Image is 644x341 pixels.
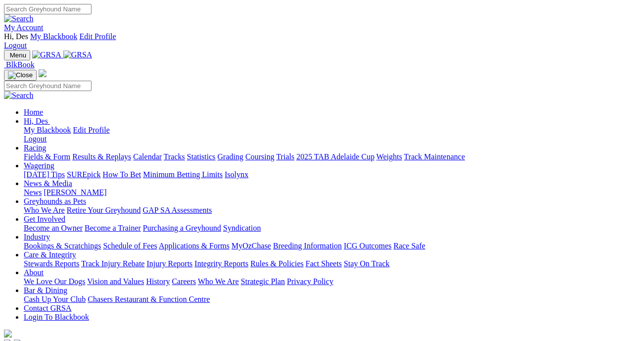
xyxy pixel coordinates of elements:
[287,277,333,286] a: Privacy Policy
[225,170,248,179] a: Isolynx
[8,71,33,79] img: Close
[218,152,243,161] a: Grading
[4,4,92,14] input: Search
[73,126,110,134] a: Edit Profile
[24,286,67,294] a: Bar & Dining
[344,259,389,268] a: Stay On Track
[81,259,144,268] a: Track Injury Rebate
[24,152,70,161] a: Fields & Form
[24,188,42,196] a: News
[85,224,141,232] a: Become a Trainer
[4,32,28,41] span: Hi, Des
[223,224,261,232] a: Syndication
[194,259,248,268] a: Integrity Reports
[24,126,71,134] a: My Blackbook
[24,117,50,125] a: Hi, Des
[24,126,640,144] div: Hi, Des
[164,152,185,161] a: Tracks
[24,242,640,250] div: Industry
[24,224,640,233] div: Get Involved
[24,295,640,304] div: Bar & Dining
[24,259,640,268] div: Care & Integrity
[6,60,35,69] span: BlkBook
[24,277,85,286] a: We Love Our Dogs
[87,277,144,286] a: Vision and Values
[245,152,275,161] a: Coursing
[24,224,83,232] a: Become an Owner
[143,206,212,214] a: GAP SA Assessments
[24,144,46,152] a: Racing
[143,224,221,232] a: Purchasing a Greyhound
[273,242,342,250] a: Breeding Information
[67,170,100,179] a: SUREpick
[4,330,12,338] img: logo-grsa-white.png
[4,23,44,32] a: My Account
[88,295,210,303] a: Chasers Restaurant & Function Centre
[4,32,640,50] div: My Account
[133,152,162,161] a: Calendar
[24,170,65,179] a: [DATE] Tips
[24,170,640,179] div: Wagering
[146,259,192,268] a: Injury Reports
[159,242,230,250] a: Applications & Forms
[44,188,106,196] a: [PERSON_NAME]
[4,60,35,69] a: BlkBook
[24,161,54,170] a: Wagering
[24,206,65,214] a: Who We Are
[404,152,465,161] a: Track Maintenance
[296,152,374,161] a: 2025 TAB Adelaide Cup
[344,242,391,250] a: ICG Outcomes
[24,152,640,161] div: Racing
[24,304,71,312] a: Contact GRSA
[231,242,271,250] a: MyOzChase
[67,206,141,214] a: Retire Your Greyhound
[72,152,131,161] a: Results & Replays
[79,32,116,41] a: Edit Profile
[146,277,170,286] a: History
[4,14,34,23] img: Search
[143,170,223,179] a: Minimum Betting Limits
[24,188,640,197] div: News & Media
[32,50,61,59] img: GRSA
[24,215,65,223] a: Get Involved
[376,152,402,161] a: Weights
[103,242,157,250] a: Schedule of Fees
[24,206,640,215] div: Greyhounds as Pets
[24,108,43,116] a: Home
[4,70,37,81] button: Toggle navigation
[103,170,141,179] a: How To Bet
[4,91,34,100] img: Search
[24,197,86,205] a: Greyhounds as Pets
[24,313,89,321] a: Login To Blackbook
[276,152,294,161] a: Trials
[187,152,216,161] a: Statistics
[306,259,342,268] a: Fact Sheets
[393,242,425,250] a: Race Safe
[241,277,285,286] a: Strategic Plan
[30,32,78,41] a: My Blackbook
[172,277,196,286] a: Careers
[24,242,101,250] a: Bookings & Scratchings
[24,135,46,143] a: Logout
[63,50,92,59] img: GRSA
[24,268,44,277] a: About
[250,259,304,268] a: Rules & Policies
[198,277,239,286] a: Who We Are
[24,117,48,125] span: Hi, Des
[39,69,46,77] img: logo-grsa-white.png
[24,179,72,188] a: News & Media
[24,277,640,286] div: About
[4,41,27,49] a: Logout
[10,51,26,59] span: Menu
[24,250,76,259] a: Care & Integrity
[4,50,30,60] button: Toggle navigation
[24,233,50,241] a: Industry
[24,259,79,268] a: Stewards Reports
[4,81,92,91] input: Search
[24,295,86,303] a: Cash Up Your Club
